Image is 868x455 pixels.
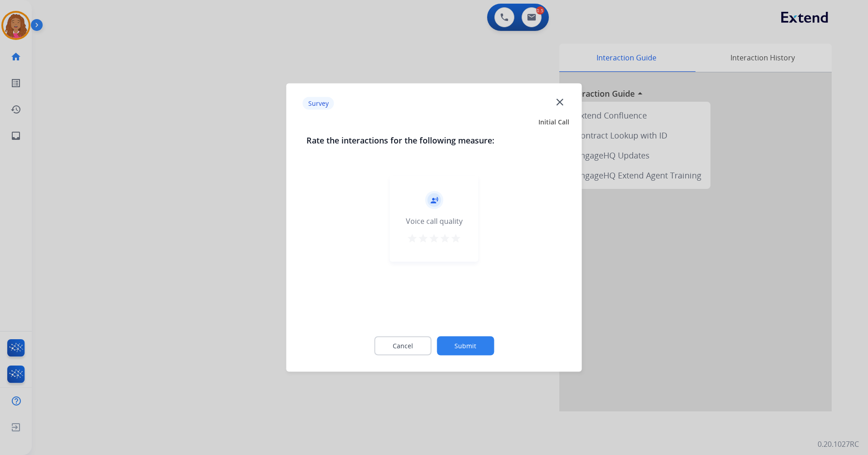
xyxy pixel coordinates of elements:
mat-icon: close [554,96,566,108]
mat-icon: star [439,233,450,244]
mat-icon: record_voice_over [430,196,438,204]
mat-icon: star [450,233,461,244]
p: 0.20.1027RC [818,439,859,450]
h3: Rate the interactions for the following measure: [306,134,562,147]
button: Submit [437,336,494,356]
div: Voice call quality [406,216,463,227]
mat-icon: star [429,233,439,244]
button: Cancel [374,336,431,356]
mat-icon: star [407,233,418,244]
span: Initial Call [538,118,569,127]
mat-icon: star [418,233,429,244]
p: Survey [303,97,334,109]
